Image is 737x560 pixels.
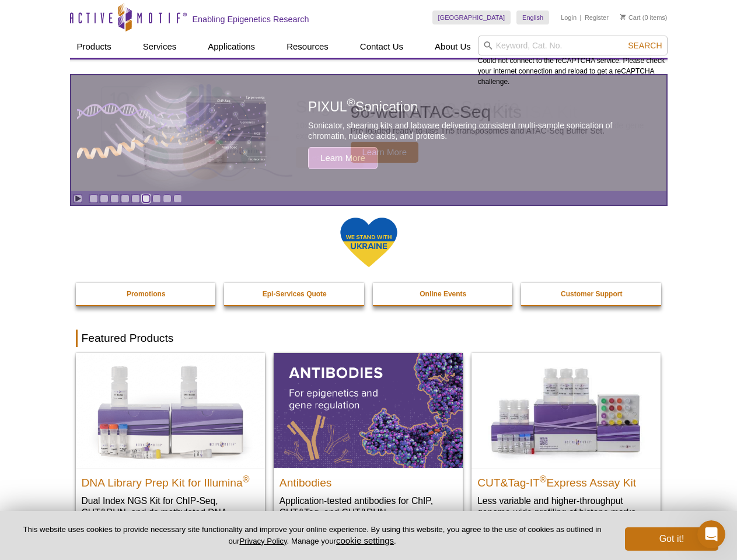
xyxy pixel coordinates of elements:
p: This website uses cookies to provide necessary site functionality and improve your online experie... [19,524,606,547]
a: Go to slide 9 [173,194,182,203]
article: PIXUL Sonication [71,75,666,191]
a: Go to slide 4 [121,194,130,203]
a: Register [585,13,609,22]
strong: Customer Support [561,290,622,298]
strong: Epi-Services Quote [263,290,327,298]
div: Could not connect to the reCAPTCHA service. Please check your internet connection and reload to g... [478,36,668,87]
h2: CUT&Tag-IT Express Assay Kit [477,471,655,489]
a: Cart [620,13,641,22]
sup: ® [347,97,355,109]
p: Less variable and higher-throughput genome-wide profiling of histone marks​. [477,495,655,519]
sup: ® [243,474,250,484]
h2: Enabling Epigenetics Research [193,14,309,24]
a: All Antibodies Antibodies Application-tested antibodies for ChIP, CUT&Tag, and CUT&RUN. [274,353,463,530]
iframe: Intercom live chat [697,520,725,548]
a: Contact Us [353,36,410,58]
a: Go to slide 2 [100,194,109,203]
a: Products [70,36,118,58]
a: PIXUL sonication PIXUL®Sonication Sonicator, shearing kits and labware delivering consistent mult... [71,75,666,191]
a: Go to slide 1 [89,194,98,203]
a: CUT&Tag-IT® Express Assay Kit CUT&Tag-IT®Express Assay Kit Less variable and higher-throughput ge... [471,353,661,530]
a: Go to slide 5 [131,194,140,203]
a: Privacy Policy [239,537,287,545]
img: Your Cart [620,14,626,20]
a: Login [561,13,577,22]
img: All Antibodies [274,353,463,467]
button: Search [624,40,665,51]
a: Go to slide 6 [142,194,151,203]
li: | [580,10,582,24]
a: Online Events [373,283,514,305]
p: Application-tested antibodies for ChIP, CUT&Tag, and CUT&RUN. [280,495,457,519]
a: About Us [428,36,478,58]
a: Services [136,36,184,58]
img: DNA Library Prep Kit for Illumina [76,353,265,467]
a: Toggle autoplay [74,194,82,203]
a: Go to slide 8 [163,194,172,203]
a: Applications [201,36,262,58]
strong: Promotions [127,290,166,298]
a: [GEOGRAPHIC_DATA] [432,10,511,24]
a: Go to slide 7 [152,194,161,203]
a: Customer Support [521,283,662,305]
h2: Antibodies [280,471,457,489]
strong: Online Events [420,290,466,298]
a: Go to slide 3 [110,194,119,203]
span: PIXUL Sonication [308,99,418,114]
sup: ® [540,474,547,484]
input: Keyword, Cat. No. [478,36,668,55]
a: Epi-Services Quote [224,283,365,305]
a: Resources [280,36,336,58]
span: Learn More [308,147,378,169]
span: Search [628,41,662,50]
button: Got it! [625,527,718,551]
p: Sonicator, shearing kits and labware delivering consistent multi-sample sonication of chromatin, ... [308,120,640,141]
li: (0 items) [620,10,668,24]
img: CUT&Tag-IT® Express Assay Kit [471,353,661,467]
img: PIXUL sonication [77,75,270,191]
img: We Stand With Ukraine [340,216,398,268]
a: Promotions [76,283,217,305]
h2: Featured Products [76,330,662,347]
h2: DNA Library Prep Kit for Illumina [82,471,259,489]
button: cookie settings [336,535,394,545]
p: Dual Index NGS Kit for ChIP-Seq, CUT&RUN, and ds methylated DNA assays. [82,495,259,530]
a: English [516,10,549,24]
a: DNA Library Prep Kit for Illumina DNA Library Prep Kit for Illumina® Dual Index NGS Kit for ChIP-... [76,353,265,541]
